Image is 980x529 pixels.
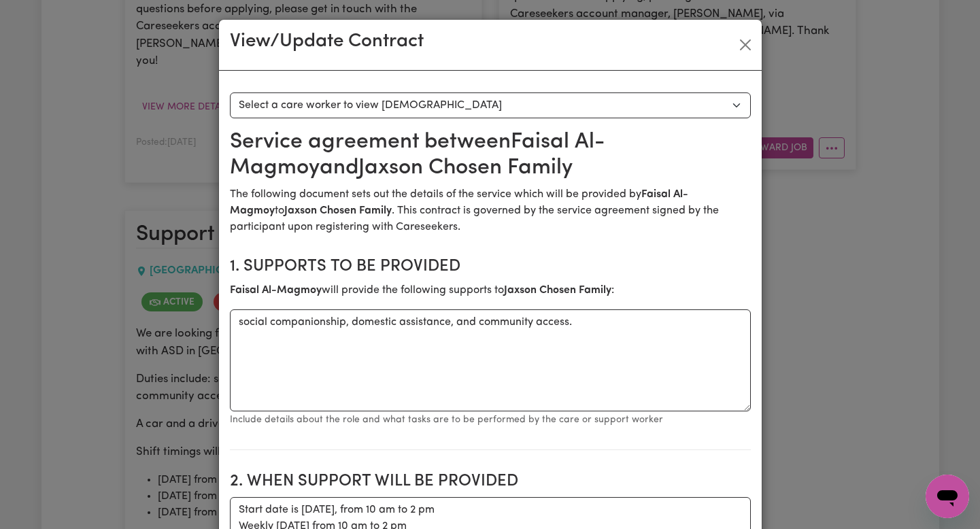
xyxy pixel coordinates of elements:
button: Close [734,34,756,56]
p: will provide the following supports to : [230,282,751,298]
b: Jaxson Chosen Family [504,285,611,296]
h2: 1. Supports to be provided [230,257,751,277]
h2: 2. When support will be provided [230,472,751,492]
h3: View/Update Contract [230,31,424,54]
p: The following document sets out the details of the service which will be provided by to . This co... [230,186,751,235]
h2: Service agreement between Faisal Al-Magmoy and Jaxson Chosen Family [230,129,751,182]
small: Include details about the role and what tasks are to be performed by the care or support worker [230,415,663,425]
iframe: Button to launch messaging window [926,475,969,518]
b: Jaxson Chosen Family [284,205,392,216]
b: Faisal Al-Magmoy [230,285,322,296]
textarea: social companionship, domestic assistance, and community access. [230,309,751,411]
